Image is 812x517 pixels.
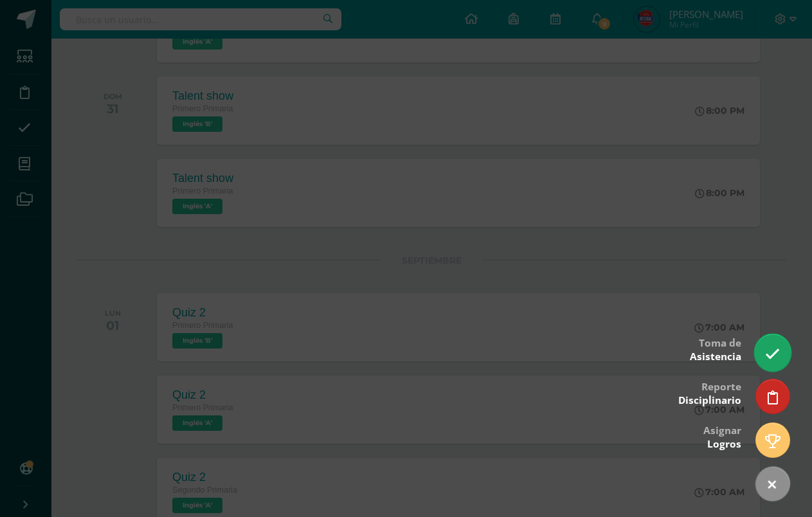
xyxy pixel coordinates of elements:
[690,328,741,370] div: Toma de
[707,437,741,451] span: Logros
[678,394,741,407] span: Disciplinario
[703,415,741,457] div: Asignar
[690,350,741,363] span: Asistencia
[678,372,741,413] div: Reporte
